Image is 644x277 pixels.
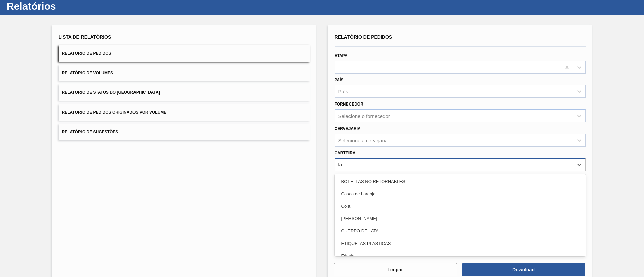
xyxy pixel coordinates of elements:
span: Lista de Relatórios [59,34,111,40]
div: Selecione o fornecedor [338,113,390,119]
button: Relatório de Pedidos [59,45,310,62]
button: Relatório de Status do [GEOGRAPHIC_DATA] [59,84,310,101]
div: ETIQUETAS PLASTICAS [335,237,586,250]
span: Relatório de Volumes [62,71,113,75]
label: Carteira [335,151,356,155]
label: País [335,78,344,82]
button: Download [462,263,585,276]
label: Cervejaria [335,126,361,131]
div: Fécula [335,250,586,262]
button: Relatório de Sugestões [59,124,310,140]
h1: Relatórios [7,2,126,10]
div: CUERPO DE LATA [335,225,586,237]
span: Relatório de Sugestões [62,130,118,134]
div: Casca de Laranja [335,188,586,200]
div: País [338,89,348,94]
div: Cola [335,200,586,212]
button: Limpar [334,263,457,276]
span: Relatório de Pedidos Originados por Volume [62,110,167,115]
div: Selecione a cervejaria [338,137,388,143]
span: Relatório de Pedidos [335,34,392,40]
label: Fornecedor [335,102,363,107]
span: Relatório de Pedidos [62,51,111,56]
div: [PERSON_NAME] [335,212,586,225]
button: Relatório de Pedidos Originados por Volume [59,104,310,121]
button: Relatório de Volumes [59,65,310,81]
label: Etapa [335,53,348,58]
span: Relatório de Status do [GEOGRAPHIC_DATA] [62,90,160,95]
div: BOTELLAS NO RETORNABLES [335,175,586,188]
